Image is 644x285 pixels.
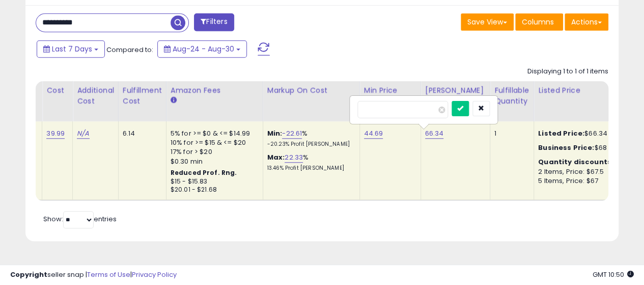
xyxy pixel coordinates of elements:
[263,81,359,121] th: The percentage added to the cost of goods (COGS) that forms the calculator for Min & Max prices.
[113,60,172,67] div: Keywords by Traffic
[282,128,302,139] a: -22.61
[123,129,158,138] div: 6.14
[515,13,563,31] button: Columns
[123,85,162,107] div: Fulfillment Cost
[171,157,255,166] div: $0.30 min
[538,176,623,186] div: 5 Items, Price: $67
[522,17,554,27] span: Columns
[494,129,526,138] div: 1
[267,129,352,148] div: %
[171,177,255,186] div: $15 - $15.83
[46,128,65,139] a: 39.99
[538,158,623,167] div: :
[364,85,416,96] div: Min Price
[10,270,47,279] strong: Copyright
[538,143,623,152] div: $68
[101,59,109,67] img: tab_keywords_by_traffic_grey.svg
[527,67,608,76] div: Displaying 1 to 1 of 1 items
[171,85,259,96] div: Amazon Fees
[77,85,114,107] div: Additional Cost
[267,165,352,172] p: 13.46% Profit [PERSON_NAME]
[173,44,234,54] span: Aug-24 - Aug-30
[425,85,486,96] div: [PERSON_NAME]
[538,85,626,96] div: Listed Price
[37,40,105,58] button: Last 7 Days
[39,60,91,67] div: Domain Overview
[538,167,623,176] div: 2 Items, Price: $67.5
[364,128,383,139] a: 44.69
[494,85,529,107] div: Fulfillable Quantity
[267,85,355,96] div: Markup on Cost
[10,270,177,280] div: seller snap | |
[171,147,255,157] div: 17% for > $20
[43,214,117,224] span: Show: entries
[565,13,608,31] button: Actions
[77,128,89,139] a: N/A
[171,129,255,138] div: 5% for >= $0 & <= $14.99
[16,16,24,24] img: logo_orange.svg
[171,138,255,147] div: 10% for >= $15 & <= $20
[171,186,255,194] div: $20.01 - $21.68
[538,157,611,167] b: Quantity discounts
[593,270,634,279] span: 2025-09-7 10:50 GMT
[16,27,24,35] img: website_grey.svg
[132,270,177,279] a: Privacy Policy
[27,59,36,67] img: tab_domain_overview_orange.svg
[29,16,50,24] div: v 4.0.25
[285,152,303,163] a: 22.33
[106,45,153,55] span: Compared to:
[46,85,68,96] div: Cost
[87,270,130,279] a: Terms of Use
[52,44,92,54] span: Last 7 Days
[538,129,623,138] div: $66.34
[538,128,584,138] b: Listed Price:
[267,128,283,138] b: Min:
[267,153,352,172] div: %
[461,13,514,31] button: Save View
[171,96,177,105] small: Amazon Fees.
[538,143,594,152] b: Business Price:
[267,152,285,162] b: Max:
[267,141,352,148] p: -20.23% Profit [PERSON_NAME]
[425,128,444,139] a: 66.34
[171,168,237,177] b: Reduced Prof. Rng.
[157,40,247,58] button: Aug-24 - Aug-30
[26,27,112,35] div: Domain: [DOMAIN_NAME]
[194,13,234,31] button: Filters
